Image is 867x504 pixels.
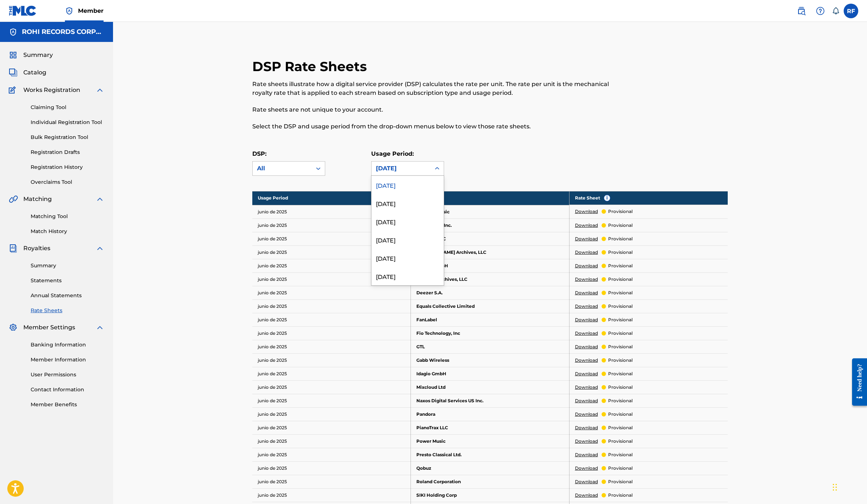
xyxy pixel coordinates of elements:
a: Download [575,249,598,256]
a: Summary [31,262,104,270]
td: junio de 2025 [252,421,411,434]
div: [DATE] [372,212,444,230]
p: provisional [608,303,633,310]
div: [DATE] [372,267,444,285]
a: Banking Information [31,341,104,349]
span: i [604,195,610,201]
div: User Menu [844,4,858,18]
img: search [797,7,806,15]
span: Matching [23,195,52,203]
a: Matching Tool [31,213,104,220]
a: Download [575,330,598,337]
a: Match History [31,228,104,235]
a: Member Information [31,356,104,364]
a: SummarySummary [9,51,53,59]
td: junio de 2025 [252,245,411,259]
a: Download [575,384,598,391]
div: Widget de chat [831,469,867,504]
img: Catalog [9,68,18,77]
div: Notifications [832,7,839,15]
p: provisional [608,478,633,485]
span: Summary [23,51,53,59]
img: Accounts [9,28,18,36]
p: provisional [608,330,633,337]
a: User Permissions [31,371,104,379]
a: Statements [31,277,104,284]
p: provisional [608,411,633,418]
p: provisional [608,492,633,499]
span: Royalties [23,244,50,253]
td: junio de 2025 [252,407,411,421]
p: provisional [608,465,633,472]
img: MLC Logo [9,5,37,16]
div: Help [813,4,828,18]
td: junio de 2025 [252,448,411,461]
td: junio de 2025 [252,313,411,326]
td: junio de 2025 [252,380,411,394]
td: Naxos Digital Services US Inc. [411,394,569,407]
td: Deezer S.A. [411,286,569,299]
a: Download [575,465,598,472]
p: provisional [608,438,633,445]
img: Works Registration [9,86,18,94]
div: Arrastrar [833,476,837,498]
td: Classical Archives, LLC [411,272,569,286]
img: expand [96,244,104,253]
a: Download [575,208,598,215]
td: junio de 2025 [252,475,411,488]
td: Fio Technology, Inc [411,326,569,340]
td: junio de 2025 [252,434,411,448]
img: expand [96,86,104,94]
p: provisional [608,451,633,458]
td: Roland Corporation [411,475,569,488]
a: Download [575,344,598,350]
span: Works Registration [23,86,80,94]
h2: DSP Rate Sheets [252,58,370,75]
td: Audiomack Inc. [411,218,569,232]
td: Amazon Music [411,205,569,218]
td: Presto Classical Ltd. [411,448,569,461]
td: [PERSON_NAME] Archives, LLC [411,245,569,259]
a: Member Benefits [31,401,104,408]
iframe: Resource Center [846,347,867,417]
td: Idagio GmbH [411,367,569,380]
a: Download [575,357,598,364]
td: junio de 2025 [252,232,411,245]
td: junio de 2025 [252,340,411,353]
td: junio de 2025 [252,488,411,502]
a: Download [575,424,598,431]
a: Contact Information [31,386,104,393]
img: help [816,7,825,15]
div: [DATE] [372,176,444,194]
p: provisional [608,317,633,323]
a: Individual Registration Tool [31,119,104,126]
a: Download [575,236,598,242]
p: Rate sheets are not unique to your account. [252,105,618,114]
td: Power Music [411,434,569,448]
p: Rate sheets illustrate how a digital service provider (DSP) calculates the rate per unit. The rat... [252,80,618,97]
a: Claiming Tool [31,104,104,111]
a: Registration History [31,163,104,171]
a: Public Search [794,4,809,18]
div: [DATE] [376,164,426,173]
img: expand [96,195,104,203]
a: Download [575,263,598,269]
img: Matching [9,195,18,203]
p: provisional [608,276,633,283]
td: SIKI Holding Corp [411,488,569,502]
td: junio de 2025 [252,286,411,299]
span: Catalog [23,68,46,77]
td: GTL [411,340,569,353]
td: junio de 2025 [252,461,411,475]
td: junio de 2025 [252,272,411,286]
label: Usage Period: [371,150,414,157]
p: provisional [608,398,633,404]
th: Rate Sheet [569,191,728,205]
a: CatalogCatalog [9,68,46,77]
td: Mixcloud Ltd [411,380,569,394]
p: provisional [608,371,633,377]
a: Registration Drafts [31,148,104,156]
a: Annual Statements [31,292,104,299]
